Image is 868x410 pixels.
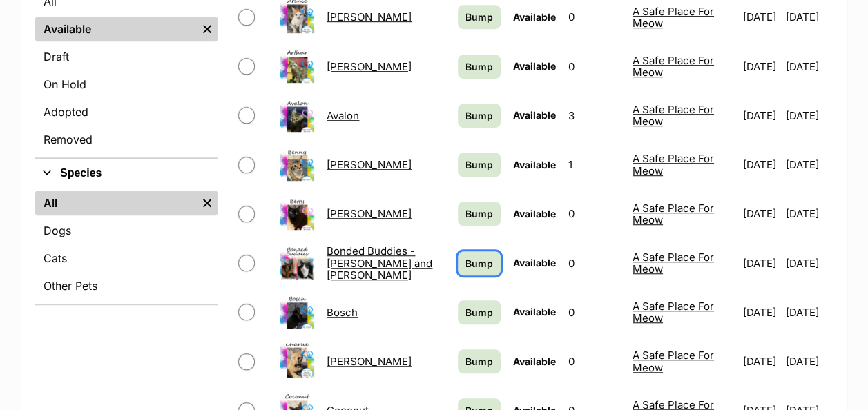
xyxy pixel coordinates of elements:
[513,355,556,367] span: Available
[327,355,412,368] a: [PERSON_NAME]
[785,141,831,188] td: [DATE]
[458,104,501,128] a: Bump
[513,159,556,170] span: Available
[785,43,831,90] td: [DATE]
[785,190,831,237] td: [DATE]
[513,257,556,269] span: Available
[785,92,831,139] td: [DATE]
[737,338,784,385] td: [DATE]
[35,246,218,271] a: Cats
[563,289,626,336] td: 0
[737,141,784,188] td: [DATE]
[327,207,412,220] a: [PERSON_NAME]
[737,240,784,287] td: [DATE]
[563,190,626,237] td: 0
[465,10,493,24] span: Bump
[35,191,197,215] a: All
[563,240,626,287] td: 0
[458,55,501,79] a: Bump
[563,338,626,385] td: 0
[327,60,412,73] a: [PERSON_NAME]
[633,251,714,275] a: A Safe Place For Meow
[197,191,218,215] a: Remove filter
[458,349,501,373] a: Bump
[737,92,784,139] td: [DATE]
[35,44,218,69] a: Draft
[35,218,218,243] a: Dogs
[458,300,501,324] a: Bump
[465,256,493,271] span: Bump
[513,208,556,219] span: Available
[327,158,412,171] a: [PERSON_NAME]
[737,190,784,237] td: [DATE]
[458,251,501,275] a: Bump
[35,99,218,124] a: Adopted
[785,289,831,336] td: [DATE]
[563,141,626,188] td: 1
[737,289,784,336] td: [DATE]
[465,108,493,123] span: Bump
[35,273,218,298] a: Other Pets
[513,306,556,318] span: Available
[465,59,493,74] span: Bump
[785,338,831,385] td: [DATE]
[465,305,493,320] span: Bump
[327,306,358,319] a: Bosch
[633,152,714,177] a: A Safe Place For Meow
[327,10,412,23] a: [PERSON_NAME]
[633,5,714,30] a: A Safe Place For Meow
[513,60,556,72] span: Available
[633,202,714,226] a: A Safe Place For Meow
[465,354,493,369] span: Bump
[35,72,218,97] a: On Hold
[197,17,218,41] a: Remove filter
[35,17,197,41] a: Available
[35,188,218,304] div: Species
[35,127,218,152] a: Removed
[633,349,714,373] a: A Safe Place For Meow
[513,11,556,23] span: Available
[513,109,556,121] span: Available
[465,157,493,172] span: Bump
[563,43,626,90] td: 0
[737,43,784,90] td: [DATE]
[465,206,493,221] span: Bump
[458,5,501,29] a: Bump
[327,244,432,282] a: Bonded Buddies - [PERSON_NAME] and [PERSON_NAME]
[633,103,714,128] a: A Safe Place For Meow
[458,202,501,226] a: Bump
[563,92,626,139] td: 3
[35,164,218,182] button: Species
[785,240,831,287] td: [DATE]
[633,54,714,79] a: A Safe Place For Meow
[458,153,501,177] a: Bump
[633,300,714,324] a: A Safe Place For Meow
[327,109,359,122] a: Avalon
